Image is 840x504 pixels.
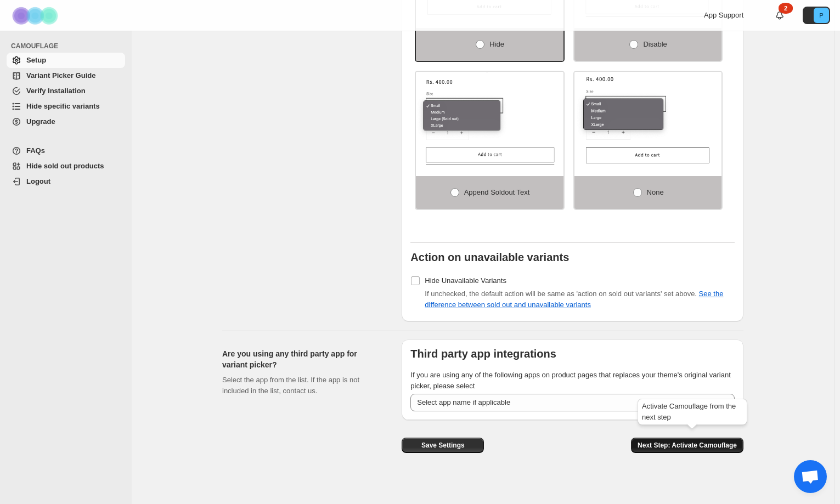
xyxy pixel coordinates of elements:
span: If unchecked, the default action will be same as 'action on sold out variants' set above. [425,290,723,309]
span: Logout [26,177,50,185]
a: FAQs [7,143,125,158]
button: Avatar with initials P [803,7,830,24]
a: Variant Picker Guide [7,68,125,83]
span: Hide Unavailable Variants [425,276,506,285]
span: FAQs [26,146,45,155]
button: Next Step: Activate Camouflage [631,438,743,453]
span: Avatar with initials P [814,8,829,23]
span: Disable [643,40,667,48]
span: If you are using any of the following apps on product pages that replaces your theme's original v... [410,371,731,390]
a: 2 [774,10,785,21]
span: None [647,188,664,196]
a: Hide specific variants [7,99,125,114]
h2: Are you using any third party app for variant picker? [222,348,384,370]
span: Select the app from the list. If the app is not included in the list, contact us. [222,376,359,395]
span: Append soldout text [464,188,530,196]
a: Open chat [794,460,827,493]
span: Hide specific variants [26,102,100,110]
span: Next Step: Activate Camouflage [638,441,737,450]
b: Action on unavailable variants [410,251,569,263]
a: Verify Installation [7,83,125,99]
a: Hide sold out products [7,158,125,174]
button: Save Settings [402,438,484,453]
span: App Support [704,11,743,19]
span: Save Settings [421,441,465,450]
span: Verify Installation [26,87,86,95]
a: Upgrade [7,114,125,129]
img: Append soldout text [416,72,563,165]
div: 2 [779,3,793,14]
a: Setup [7,53,125,68]
span: Variant Picker Guide [26,71,95,80]
text: P [819,12,823,19]
img: Camouflage [9,1,64,31]
span: CAMOUFLAGE [11,42,126,50]
b: Third party app integrations [410,348,556,360]
span: Setup [26,56,46,64]
a: Logout [7,174,125,189]
span: Upgrade [26,117,55,126]
span: Hide sold out products [26,162,104,170]
span: Hide [489,40,504,48]
img: None [574,72,722,165]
